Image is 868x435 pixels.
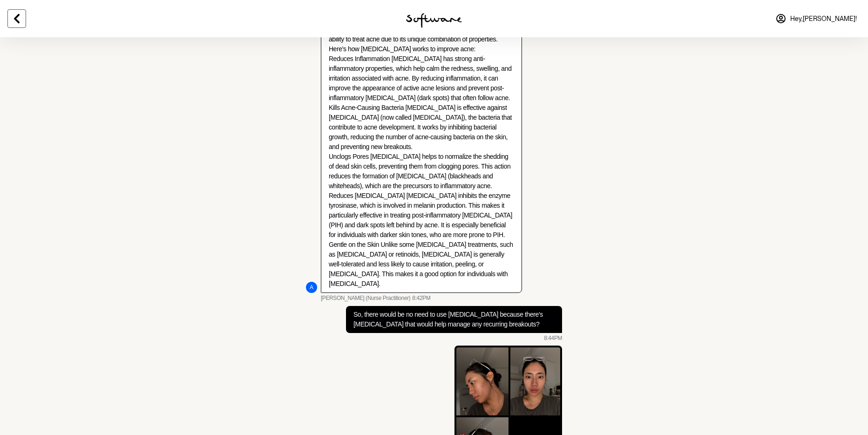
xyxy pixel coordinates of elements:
[329,152,514,191] li: Unclogs Pores [MEDICAL_DATA] helps to normalize the shedding of dead skin cells, preventing them ...
[329,54,514,103] li: Reduces Inflammation [MEDICAL_DATA] has strong anti-inflammatory properties, which help calm the ...
[321,295,410,302] span: [PERSON_NAME] (Nurse Practitioner)
[790,15,857,23] span: Hey, [PERSON_NAME] !
[510,347,563,415] img: IMG_5129.JPG
[406,13,462,28] img: software logo
[306,282,317,293] div: Annie Butler (Nurse Practitioner)
[353,310,555,329] p: So, there would be no need to use [MEDICAL_DATA] because there's [MEDICAL_DATA] that would help m...
[329,103,514,152] li: Kills Acne-Causing Bacteria [MEDICAL_DATA] is effective against [MEDICAL_DATA] (now called [MEDIC...
[306,282,317,293] div: A
[412,295,430,302] time: 2025-08-16T10:42:36.071Z
[329,240,514,289] li: Gentle on the Skin Unlike some [MEDICAL_DATA] treatments, such as [MEDICAL_DATA] or retinoids, [M...
[770,7,862,30] a: Hey,[PERSON_NAME]!
[329,191,514,240] li: Reduces [MEDICAL_DATA] [MEDICAL_DATA] inhibits the enzyme tyrosinase, which is involved in melani...
[544,335,562,342] time: 2025-08-16T10:44:55.164Z
[456,347,509,415] img: IMG_5128.JPG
